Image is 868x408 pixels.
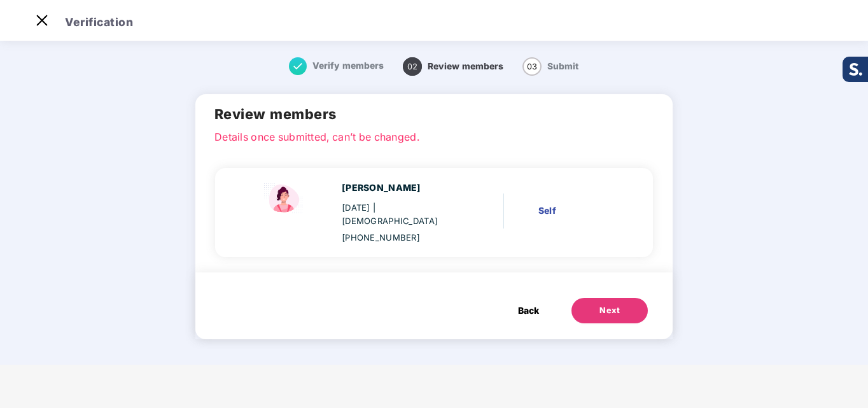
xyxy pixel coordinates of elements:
[538,204,615,218] div: Self
[342,201,459,227] div: [DATE]
[428,61,503,71] span: Review members
[547,61,578,71] span: Submit
[214,104,654,125] h2: Review members
[214,129,654,141] p: Details once submitted, can’t be changed.
[342,231,459,244] div: [PHONE_NUMBER]
[599,304,620,317] div: Next
[518,304,539,318] span: Back
[259,181,310,216] img: svg+xml;base64,PHN2ZyBpZD0iU3BvdXNlX2ljb24iIHhtbG5zPSJodHRwOi8vd3d3LnczLm9yZy8yMDAwL3N2ZyIgd2lkdG...
[342,202,438,226] span: | [DEMOGRAPHIC_DATA]
[312,60,384,71] span: Verify members
[522,57,542,76] span: 03
[571,298,648,323] button: Next
[289,57,307,75] img: svg+xml;base64,PHN2ZyB4bWxucz0iaHR0cDovL3d3dy53My5vcmcvMjAwMC9zdmciIHdpZHRoPSIxNiIgaGVpZ2h0PSIxNi...
[505,298,552,323] button: Back
[403,57,422,76] span: 02
[342,181,459,195] div: [PERSON_NAME]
